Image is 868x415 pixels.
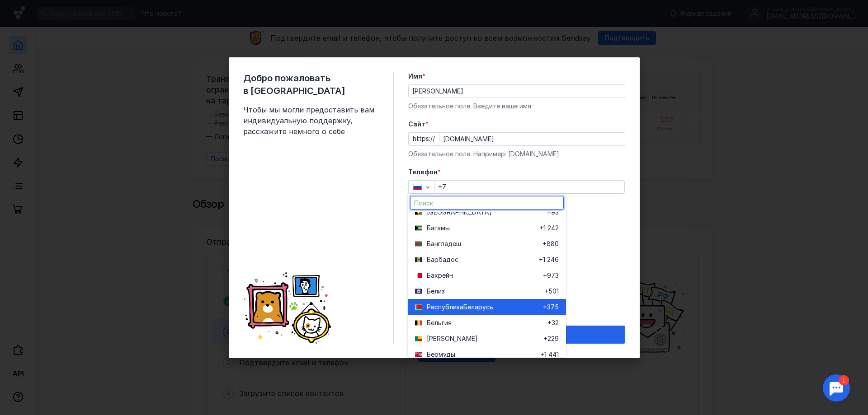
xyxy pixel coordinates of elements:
[243,72,379,97] span: Добро пожаловать в [GEOGRAPHIC_DATA]
[427,208,492,217] span: [GEOGRAPHIC_DATA]
[434,224,450,233] span: гамы
[543,303,559,312] span: +375
[408,204,566,220] button: [GEOGRAPHIC_DATA]+93
[427,271,442,280] span: Бахр
[547,318,559,327] span: +32
[408,236,566,252] button: Бангладеш+880
[427,334,478,343] span: [PERSON_NAME]
[20,5,31,15] div: 1
[539,255,559,264] span: +1 246
[456,239,461,248] span: ш
[539,224,559,233] span: +1 242
[408,267,566,283] button: Бахрейн+973
[427,350,443,359] span: Берм
[408,315,566,331] button: Бельгия+32
[451,255,458,264] span: ос
[408,346,566,362] button: Бермуды+1 441
[243,104,379,137] span: Чтобы мы могли предоставить вам индивидуальную поддержку, расскажите немного о себе
[427,239,456,248] span: Бангладе
[442,318,452,327] span: гия
[543,271,559,280] span: +973
[463,303,493,312] span: Беларусь
[543,334,559,343] span: +229
[408,283,566,299] button: Белиз+501
[408,120,425,129] span: Cайт
[427,224,434,233] span: Ба
[408,331,566,346] button: [PERSON_NAME]+229
[408,72,422,81] span: Имя
[408,149,625,159] div: Обязательное поле. Например: [DOMAIN_NAME]
[544,287,559,296] span: +501
[442,271,453,280] span: ейн
[427,303,463,312] span: Республика
[408,102,625,111] div: Обязательное поле. Введите ваше имя
[408,220,566,236] button: Багамы+1 242
[408,299,566,315] button: РеспубликаБеларусь+375
[410,196,563,209] input: Поиск
[408,252,566,267] button: Барбадос+1 246
[542,239,559,248] span: +880
[540,350,559,359] span: +1 441
[443,350,455,359] span: уды
[427,255,451,264] span: Барбад
[427,318,442,327] span: Бель
[427,287,445,296] span: Белиз
[408,212,566,357] div: grid
[408,168,438,177] span: Телефон
[547,208,559,217] span: +93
